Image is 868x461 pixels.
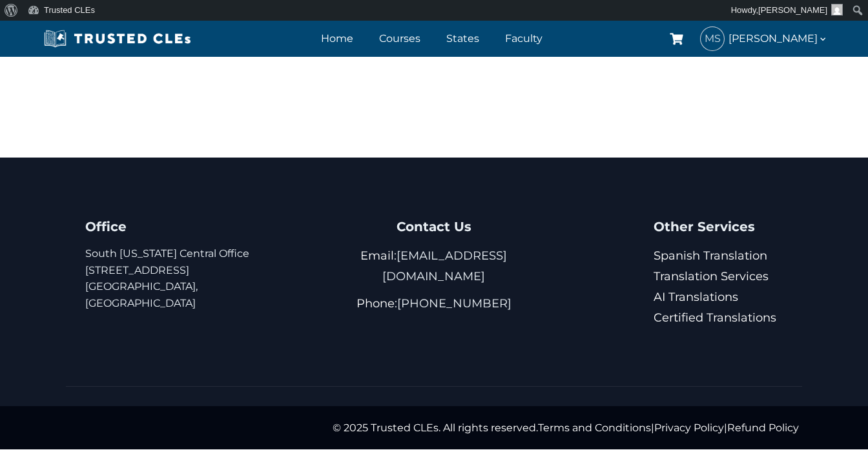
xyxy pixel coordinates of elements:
h2: Oops! That page can’t be found. [69,76,677,138]
a: [PHONE_NUMBER] [397,296,512,311]
a: States [443,29,482,48]
a: South [US_STATE] Central Office[STREET_ADDRESS][GEOGRAPHIC_DATA], [GEOGRAPHIC_DATA] [85,247,249,309]
h4: Contact Us [329,216,540,238]
span: MS [701,27,724,50]
a: Privacy Policy [654,422,724,434]
span: [PERSON_NAME] [728,30,828,47]
p: Email: [329,245,540,287]
a: Faculty [502,29,546,48]
h4: Office [85,216,296,238]
a: AI Translations [654,290,738,304]
a: Translation Services [654,269,769,283]
img: Trusted CLEs [40,29,194,48]
a: Spanish Translation [654,249,767,263]
h4: Other Services [654,216,783,238]
a: [EMAIL_ADDRESS][DOMAIN_NAME] [382,249,507,283]
a: Terms and Conditions [538,422,651,434]
a: Certified Translations [654,311,776,325]
span: [PERSON_NAME] [758,5,827,15]
span: © 2025 Trusted CLEs. All rights reserved. | | [333,422,799,434]
a: Home [318,29,356,48]
p: Phone: [329,293,540,314]
a: Refund Policy [727,422,799,434]
a: Courses [376,29,424,48]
